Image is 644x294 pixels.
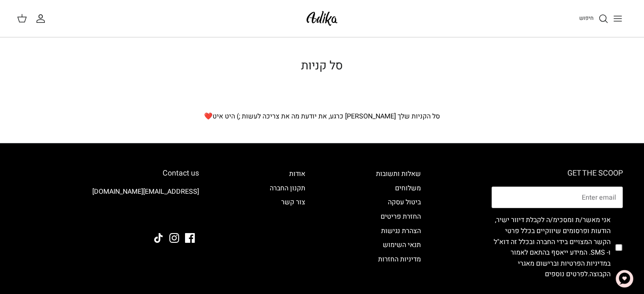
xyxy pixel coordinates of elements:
[376,169,421,179] a: שאלות ותשובות
[608,9,627,28] button: Toggle menu
[395,183,421,193] a: משלוחים
[579,14,594,22] span: חיפוש
[154,233,163,243] a: Tiktok
[270,183,305,193] a: תקנון החברה
[383,240,421,250] a: תנאי השימוש
[381,226,421,236] a: הצהרת נגישות
[492,187,623,209] input: Email
[289,169,305,179] a: אודות
[545,269,588,279] a: לפרטים נוספים
[378,254,421,264] a: מדיניות החזרות
[185,233,195,243] a: Facebook
[169,233,179,243] a: Instagram
[381,212,421,222] a: החזרת פריטים
[36,14,49,24] a: החשבון שלי
[612,266,637,291] button: צ'אט
[281,197,305,207] a: צור קשר
[388,197,421,207] a: ביטול עסקה
[176,210,199,221] img: Adika IL
[492,215,611,280] label: אני מאשר/ת ומסכימ/ה לקבלת דיוור ישיר, הודעות ופרסומים שיווקיים בכלל פרטי הקשר המצויים בידי החברה ...
[26,111,619,122] p: סל הקניות שלך [PERSON_NAME] כרגע, את יודעת מה את צריכה לעשות ;) היט איט❤️
[492,169,623,178] h6: GET THE SCOOP
[92,187,199,197] a: [EMAIL_ADDRESS][DOMAIN_NAME]
[26,59,619,73] h1: סל קניות
[21,169,199,178] h6: Contact us
[579,14,608,24] a: חיפוש
[304,8,340,28] img: Adika IL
